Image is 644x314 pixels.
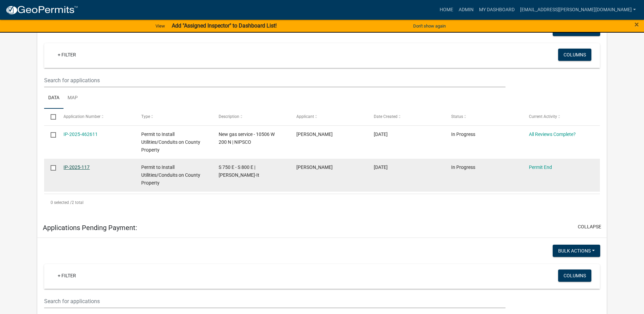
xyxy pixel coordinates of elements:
[456,3,476,16] a: Admin
[44,87,63,109] a: Data
[43,224,137,232] h5: Applications Pending Payment:
[44,109,57,125] datatable-header-cell: Select
[634,20,639,29] button: Close
[63,87,82,109] a: Map
[63,164,90,170] a: IP-2025-117
[296,164,333,170] span: Justin Suhre
[219,132,275,145] span: New gas service - 10506 W 200 N | NIPSCO
[437,3,456,16] a: Home
[476,3,517,16] a: My Dashboard
[141,132,200,153] span: Permit to Install Utilities/Conduits on County Property
[135,109,212,125] datatable-header-cell: Type
[141,114,150,119] span: Type
[296,132,333,137] span: Jay Shroyer
[529,132,576,137] a: All Reviews Complete?
[634,20,639,29] span: ×
[172,22,277,29] strong: Add "Assigned Inspector" to Dashboard List!
[219,164,259,178] span: S 750 E - S 800 E | Berry-It
[153,20,168,32] a: View
[558,49,591,61] button: Columns
[296,114,314,119] span: Applicant
[522,109,600,125] datatable-header-cell: Current Activity
[44,294,505,308] input: Search for applications
[445,109,522,125] datatable-header-cell: Status
[553,245,600,257] button: Bulk Actions
[290,109,367,125] datatable-header-cell: Applicant
[367,109,445,125] datatable-header-cell: Date Created
[219,114,239,119] span: Description
[374,164,388,170] span: 08/03/2025
[63,114,100,119] span: Application Number
[141,164,200,186] span: Permit to Install Utilities/Conduits on County Property
[51,200,72,205] span: 0 selected /
[374,114,398,119] span: Date Created
[63,132,98,137] a: IP-2025-462611
[212,109,290,125] datatable-header-cell: Description
[558,269,591,282] button: Columns
[529,164,552,170] a: Permit End
[451,164,475,170] span: In Progress
[52,269,81,282] a: + Filter
[410,20,448,32] button: Don't show again
[52,49,81,61] a: + Filter
[37,17,607,218] div: collapse
[57,109,134,125] datatable-header-cell: Application Number
[451,132,475,137] span: In Progress
[578,223,601,230] button: collapse
[517,3,639,16] a: [EMAIL_ADDRESS][PERSON_NAME][DOMAIN_NAME]
[374,132,388,137] span: 08/12/2025
[44,73,505,87] input: Search for applications
[529,114,557,119] span: Current Activity
[451,114,463,119] span: Status
[44,194,600,211] div: 2 total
